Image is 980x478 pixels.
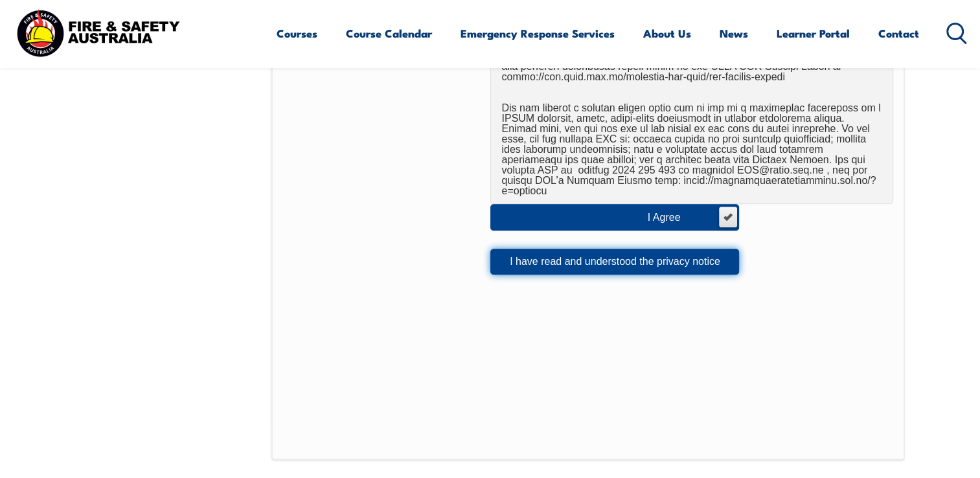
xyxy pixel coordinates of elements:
[648,212,707,223] div: I Agree
[277,16,317,51] a: Courses
[490,249,739,275] button: I have read and understood the privacy notice
[643,16,691,51] a: About Us
[461,16,615,51] a: Emergency Response Services
[720,16,748,51] a: News
[878,16,919,51] a: Contact
[777,16,850,51] a: Learner Portal
[346,16,432,51] a: Course Calendar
